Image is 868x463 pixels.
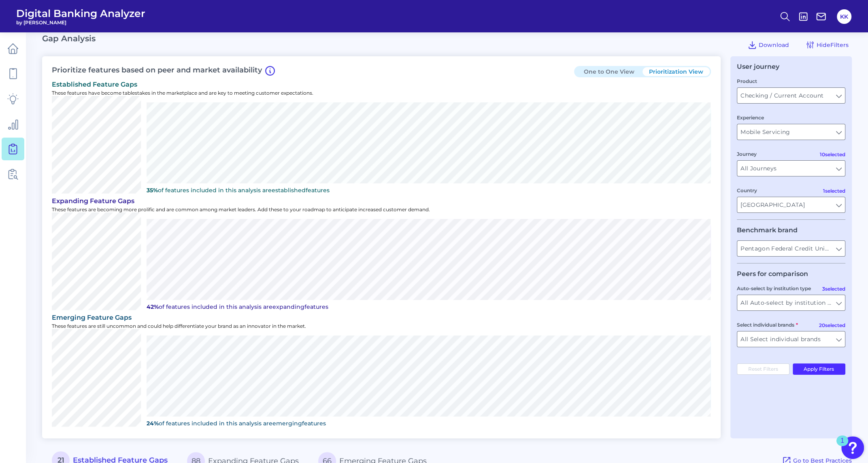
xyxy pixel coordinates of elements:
span: Download [759,41,789,49]
p: of features included in this analysis are features [147,420,711,427]
span: expanding [272,303,304,310]
div: expanding Feature Gaps [52,197,711,205]
p: These features are becoming more prolific and are common among market leaders. Add these to your ... [52,206,711,212]
button: One to One View [575,67,642,76]
p: of features included in this analysis are features [147,187,711,194]
h3: Prioritize features based on peer and market availability [52,66,275,76]
legend: Benchmark brand [737,226,798,234]
label: Select individual brands [737,322,798,328]
span: emerging [272,420,302,427]
legend: Peers for comparison [737,270,808,278]
button: Open Resource Center, 1 new notification [841,436,864,459]
label: Journey [737,151,757,157]
label: Product [737,78,757,84]
b: 35% [147,187,158,194]
div: established Feature Gaps [52,81,711,88]
label: Country [737,187,757,193]
button: Apply Filters [793,363,846,375]
div: 1 [840,441,844,451]
button: Reset Filters [737,363,789,375]
span: Hide Filters [817,41,849,49]
p: These features have become tablestakes in the marketplace and are key to meeting customer expecta... [52,90,711,96]
span: Digital Banking Analyzer [16,7,145,19]
button: Prioritization View [642,67,710,76]
button: KK [837,9,851,24]
div: emerging Feature Gaps [52,314,711,321]
button: Download [744,38,792,51]
span: established [272,187,306,194]
p: These features are still uncommon and could help differentiate your brand as an innovator in the ... [52,323,711,329]
div: User journey [737,63,779,70]
b: 24% [147,420,159,427]
label: Auto-select by institution type [737,285,811,291]
button: HideFilters [802,38,852,51]
label: Experience [737,115,764,121]
span: by [PERSON_NAME] [16,19,145,25]
p: of features included in this analysis are features [147,303,711,310]
h2: Gap Analysis [42,34,96,43]
b: 42% [147,303,159,310]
